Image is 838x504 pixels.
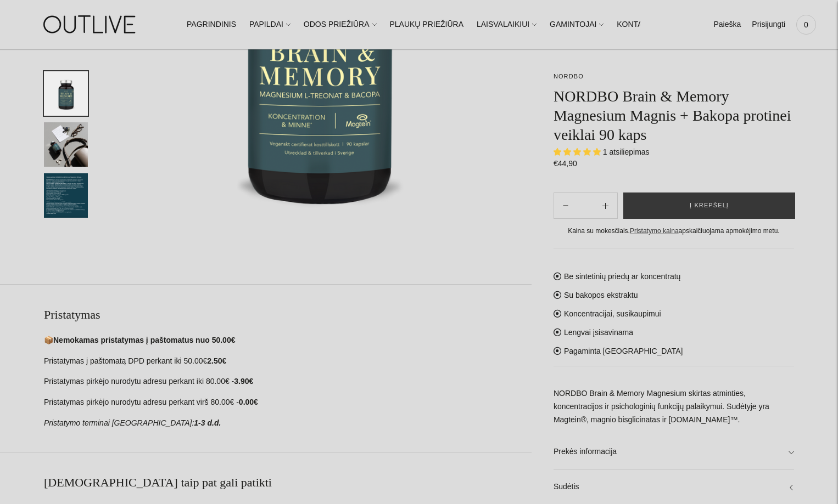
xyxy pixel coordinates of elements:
p: 📦 [44,334,532,347]
h2: [DEMOGRAPHIC_DATA] taip pat gali patikti [44,474,532,491]
a: Prisijungti [752,13,785,37]
h2: Pristatymas [44,307,532,323]
a: 0 [796,13,816,37]
strong: 2.50€ [207,356,226,365]
p: NORDBO Brain & Memory Magnesium skirtas atminties, koncentracijos ir psichologinių funkcijų palai... [554,387,794,427]
p: Pristatymas pirkėjo nurodytu adresu perkant virš 80.00€ - [44,396,532,409]
span: 1 atsiliepimas [603,148,650,156]
img: OUTLIVE [22,5,159,43]
strong: Nemokamas pristatymas į paštomatus nuo 50.00€ [53,336,235,344]
strong: 1-3 d.d. [194,418,221,427]
span: 5.00 stars [554,148,603,156]
a: PAPILDAI [249,13,290,37]
button: Subtract product quantity [594,192,617,219]
strong: 0.00€ [239,398,258,406]
input: Product quantity [577,198,594,214]
button: Translation missing: en.general.accessibility.image_thumbail [44,122,88,167]
a: Prekės informacija [554,434,794,469]
em: Pristatymo terminai [GEOGRAPHIC_DATA]: [44,418,194,427]
a: ODOS PRIEŽIŪRA [304,13,377,37]
div: Kaina su mokesčiais. apskaičiuojama apmokėjimo metu. [554,225,794,237]
a: KONTAKTAI [617,13,659,37]
a: LAISVALAIKIUI [477,13,537,37]
span: €44,90 [554,159,577,168]
a: Paieška [713,13,741,37]
button: Translation missing: en.general.accessibility.image_thumbail [44,173,88,218]
a: Pristatymo kaina [630,227,679,235]
p: Pristatymas į paštomatą DPD perkant iki 50.00€ [44,355,532,368]
button: Į krepšelį [623,192,795,219]
button: Translation missing: en.general.accessibility.image_thumbail [44,71,88,116]
h1: NORDBO Brain & Memory Magnesium Magnis + Bakopa protinei veiklai 90 kaps [554,87,794,144]
span: 0 [798,17,814,32]
a: GAMINTOJAI [550,13,604,37]
span: Į krepšelį [690,200,729,211]
a: NORDBO [554,73,584,80]
button: Add product quantity [554,192,577,219]
a: PAGRINDINIS [187,13,236,37]
a: PLAUKŲ PRIEŽIŪRA [389,13,463,37]
p: Pristatymas pirkėjo nurodytu adresu perkant iki 80.00€ - [44,375,532,388]
strong: 3.90€ [234,377,253,386]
